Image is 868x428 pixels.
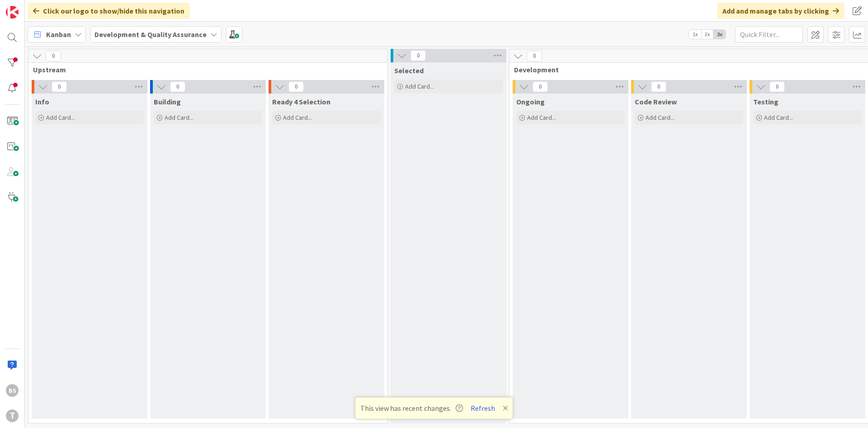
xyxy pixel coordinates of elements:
span: Building [154,97,181,106]
span: 0 [288,81,304,92]
div: BS [6,384,19,397]
span: 0 [46,51,61,61]
div: Add and manage tabs by clicking [717,3,844,19]
span: Add Card... [405,82,434,90]
span: Info [35,97,49,106]
span: 0 [533,81,548,92]
b: Development & Quality Assurance [94,30,207,39]
input: Quick Filter... [735,26,803,42]
span: 1x [689,30,701,39]
button: Refresh [467,402,498,414]
img: Visit kanbanzone.com [6,6,19,19]
span: 2x [701,30,713,39]
span: Add Card... [764,113,793,122]
div: Click our logo to show/hide this navigation [28,3,190,19]
span: Code Review [635,97,677,106]
span: Upstream [33,65,376,74]
span: Add Card... [46,113,75,122]
span: Ongoing [516,97,545,106]
span: Ready 4 Selection [272,97,330,106]
span: 3x [713,30,726,39]
span: Testing [753,97,778,106]
span: Add Card... [165,113,193,122]
span: Selected [394,66,424,75]
span: 0 [769,81,785,92]
span: This view has recent changes. [360,403,463,414]
span: 0 [410,50,426,61]
span: Add Card... [527,113,556,122]
span: Add Card... [283,113,312,122]
span: 0 [651,81,666,92]
span: Add Card... [646,113,675,122]
span: 0 [170,81,185,92]
span: 0 [527,51,542,61]
div: T [6,409,19,422]
span: 0 [52,81,67,92]
span: Kanban [46,29,71,40]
